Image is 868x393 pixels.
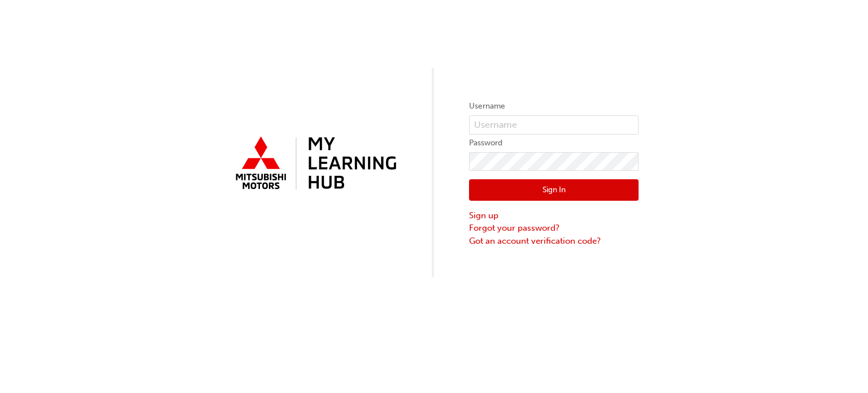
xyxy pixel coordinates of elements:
button: Sign In [469,179,639,201]
a: Got an account verification code? [469,235,639,248]
img: mmal [229,132,399,196]
label: Password [469,136,639,150]
input: Username [469,115,639,135]
a: Forgot your password? [469,222,639,235]
label: Username [469,100,639,113]
a: Sign up [469,209,639,222]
